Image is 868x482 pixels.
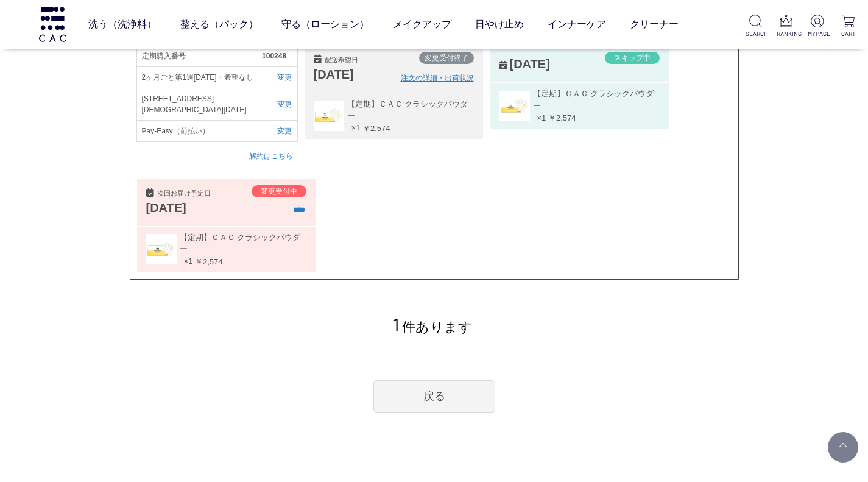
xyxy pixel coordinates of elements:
[180,7,258,41] a: 整える（パック）
[373,380,495,413] a: 戻る
[249,152,293,160] a: 解約はこちら
[808,29,828,38] p: MYPAGE
[746,29,766,38] p: SEARCH
[344,98,474,122] span: 【定期】ＣＡＣ クラシックパウダー
[630,7,679,41] a: クリーナー
[261,187,297,196] span: 変更受付中
[314,101,344,131] img: 060002t.jpg
[177,232,306,255] span: 【定期】ＣＡＣ クラシックパウダー
[142,72,263,83] span: 2ヶ月ごと第1週[DATE]・希望なし
[262,72,292,83] a: 変更
[362,123,390,132] span: ￥2,574
[314,65,401,83] div: [DATE]
[777,29,797,38] p: RANKING
[142,93,263,115] span: [STREET_ADDRESS][DEMOGRAPHIC_DATA][DATE]
[195,257,223,266] span: ￥2,574
[88,7,157,41] a: 洗う（洗浄料）
[838,29,858,38] p: CART
[530,112,546,124] span: ×1
[146,188,244,199] div: 次回お届け予定日
[499,91,530,121] img: 060002t.jpg
[281,7,369,41] a: 守る（ローション）
[393,319,473,335] span: 件あります
[146,199,244,217] div: [DATE]
[777,15,797,38] a: RANKING
[475,7,524,41] a: 日やけ止め
[262,99,292,110] a: 変更
[746,15,766,38] a: SEARCH
[393,313,400,335] span: 1
[262,126,292,136] a: 変更
[530,88,660,112] span: 【定期】ＣＡＣ クラシックパウダー
[548,7,606,41] a: インナーケア
[344,122,361,134] span: ×1
[37,7,68,41] img: logo
[142,126,263,136] span: Pay-Easy（前払い）
[838,15,858,38] a: CART
[401,73,474,83] a: 注文の詳細・出荷状況
[146,234,177,264] img: 060002t.jpg
[177,255,193,268] span: ×1
[808,15,828,38] a: MYPAGE
[393,7,451,41] a: メイクアップ
[548,113,576,122] span: ￥2,574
